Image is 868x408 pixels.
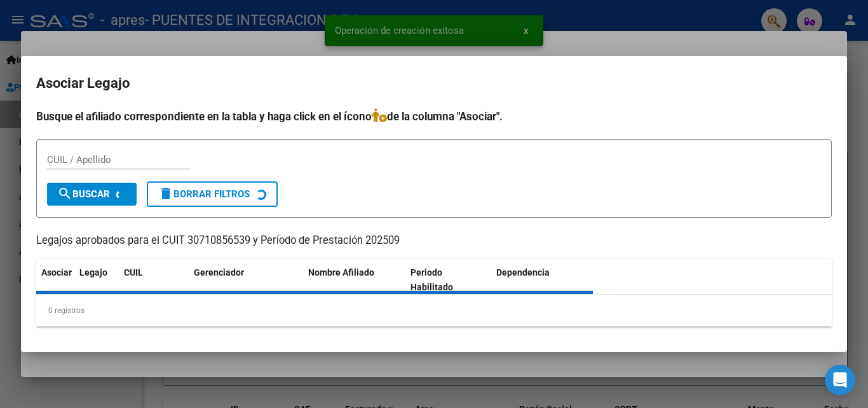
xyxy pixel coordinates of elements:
[119,259,189,301] datatable-header-cell: CUIL
[79,267,107,278] span: Legajo
[189,259,303,301] datatable-header-cell: Gerenciador
[36,295,832,327] div: 0 registros
[825,365,855,395] div: Open Intercom Messenger
[36,108,832,125] h4: Busque el afiliado correspondiente en la tabla y haga click en el ícono de la columna "Asociar".
[194,267,244,278] span: Gerenciador
[405,259,491,301] datatable-header-cell: Periodo Habilitado
[74,259,119,301] datatable-header-cell: Legajo
[158,188,250,200] span: Borrar Filtros
[57,186,72,201] mat-icon: search
[147,181,278,207] button: Borrar Filtros
[36,233,832,249] p: Legajos aprobados para el CUIT 30710856539 y Período de Prestación 202509
[308,267,374,278] span: Nombre Afiliado
[36,71,832,95] h2: Asociar Legajo
[57,188,110,200] span: Buscar
[47,183,137,206] button: Buscar
[41,267,72,278] span: Asociar
[410,267,453,292] span: Periodo Habilitado
[491,259,593,301] datatable-header-cell: Dependencia
[303,259,405,301] datatable-header-cell: Nombre Afiliado
[124,267,143,278] span: CUIL
[158,186,173,201] mat-icon: delete
[496,267,550,278] span: Dependencia
[36,259,74,301] datatable-header-cell: Asociar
